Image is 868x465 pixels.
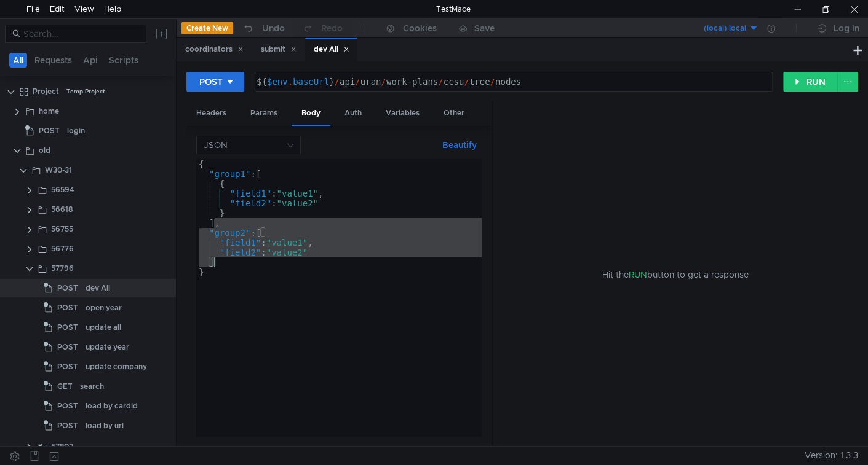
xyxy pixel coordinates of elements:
[45,161,72,179] div: W30-31
[86,338,129,356] div: update year
[86,279,110,297] div: dev All
[376,102,429,125] div: Variables
[241,102,287,125] div: Params
[57,416,78,435] span: POST
[57,338,78,356] span: POST
[834,21,859,36] div: Log In
[335,102,372,125] div: Auth
[66,82,105,101] div: Temp Project
[67,122,85,140] div: login
[86,397,138,415] div: load by cardId
[79,53,102,68] button: Api
[181,22,233,34] button: Create New
[57,358,78,376] span: POST
[51,181,74,199] div: 56594
[261,43,297,56] div: submit
[186,72,244,92] button: POST
[31,53,76,68] button: Requests
[23,27,139,41] input: Search...
[805,447,858,464] span: Version: 1.3.3
[105,53,142,68] button: Scripts
[9,53,27,68] button: All
[293,19,351,37] button: Redo
[57,318,78,337] span: POST
[292,102,330,126] div: Body
[314,43,349,56] div: dev All
[57,397,78,415] span: POST
[51,220,73,238] div: 56755
[783,72,838,92] button: RUN
[86,358,147,376] div: update company
[673,18,759,38] button: (local) local
[199,75,223,88] div: POST
[602,268,749,281] span: Hit the button to get a response
[39,102,59,120] div: home
[474,24,495,33] div: Save
[57,279,78,297] span: POST
[629,269,647,280] span: RUN
[39,141,50,160] div: old
[57,377,73,396] span: GET
[262,21,285,36] div: Undo
[51,259,74,278] div: 57796
[185,43,244,56] div: coordinators
[51,200,73,219] div: 56618
[51,240,74,258] div: 56776
[86,416,124,435] div: load by url
[86,318,121,337] div: update all
[186,102,236,125] div: Headers
[434,102,474,125] div: Other
[80,377,104,396] div: search
[33,82,59,101] div: Project
[86,299,122,317] div: open year
[39,122,60,140] span: POST
[403,21,437,36] div: Cookies
[704,23,746,34] div: (local) local
[51,437,73,456] div: 57802
[321,21,343,36] div: Redo
[57,299,78,317] span: POST
[233,19,293,37] button: Undo
[437,138,482,152] button: Beautify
